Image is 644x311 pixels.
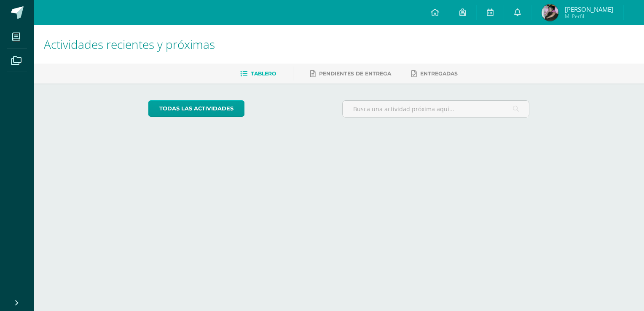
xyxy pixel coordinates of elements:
[411,67,458,80] a: Entregadas
[44,36,215,52] span: Actividades recientes y próximas
[319,70,391,77] span: Pendientes de entrega
[343,101,529,117] input: Busca una actividad próxima aquí...
[148,100,244,117] a: todas las Actividades
[310,67,391,80] a: Pendientes de entrega
[251,70,276,77] span: Tablero
[240,67,276,80] a: Tablero
[420,70,458,77] span: Entregadas
[542,4,558,21] img: 4f393c19de5be00f311d0127ec8ac78b.png
[565,13,613,20] span: Mi Perfil
[565,5,613,13] span: [PERSON_NAME]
